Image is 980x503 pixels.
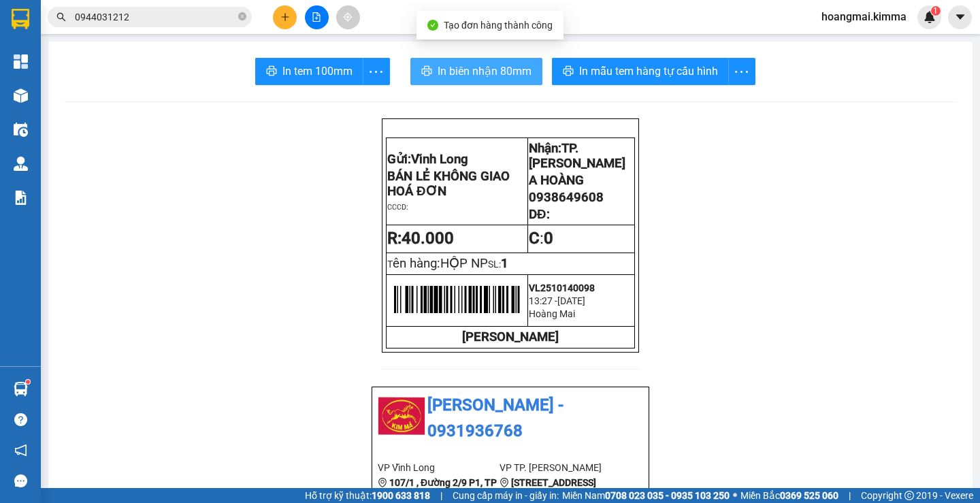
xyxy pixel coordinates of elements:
[378,478,387,487] span: environment
[14,474,27,487] span: message
[529,295,557,306] span: 13:27 -
[733,493,737,498] span: ⚪️
[387,229,454,248] strong: R:
[411,152,468,167] span: Vĩnh Long
[75,10,235,25] input: Tìm tên, số ĐT hoặc mã đơn
[740,488,838,503] span: Miền Bắc
[14,157,28,171] img: warehouse-icon
[378,460,500,475] li: VP Vĩnh Long
[529,141,625,171] span: Nhận:
[562,488,730,503] span: Miền Nam
[12,9,29,29] img: logo-vxr
[88,13,121,27] span: Nhận:
[904,491,914,500] span: copyright
[14,382,28,396] img: warehouse-icon
[440,488,442,503] span: |
[500,477,596,503] b: [STREET_ADDRESS][PERSON_NAME]
[238,11,246,24] span: close-circle
[462,329,559,344] strong: [PERSON_NAME]
[500,460,621,475] li: VP TP. [PERSON_NAME]
[557,295,585,306] span: [DATE]
[88,44,197,61] div: [PERSON_NAME]
[393,256,488,271] span: ên hàng:
[849,488,851,503] span: |
[363,63,389,80] span: more
[238,12,246,20] span: close-circle
[421,65,432,78] span: printer
[453,488,559,503] span: Cung cấp máy in - giấy in:
[438,63,532,80] span: In biên nhận 80mm
[14,123,28,137] img: warehouse-icon
[56,12,66,22] span: search
[88,61,197,80] div: 0354990911
[924,11,936,23] img: icon-new-feature
[378,393,643,444] li: [PERSON_NAME] - 0931936768
[14,444,27,457] span: notification
[387,152,468,167] span: Gửi:
[563,65,574,78] span: printer
[529,229,540,248] strong: C
[280,12,290,22] span: plus
[273,5,297,29] button: plus
[26,380,30,384] sup: 1
[255,58,363,85] button: printerIn tem 100mm
[372,490,430,501] strong: 1900 633 818
[529,141,625,171] span: TP. [PERSON_NAME]
[12,12,79,44] div: Vĩnh Long
[410,58,542,85] button: printerIn biên nhận 80mm
[500,478,509,487] span: environment
[780,490,838,501] strong: 0369 525 060
[378,393,425,440] img: logo.jpg
[266,65,277,78] span: printer
[14,413,27,426] span: question-circle
[529,282,595,293] span: VL2510140098
[811,8,917,25] span: hoangmai.kimma
[402,229,454,248] span: 40.000
[12,44,79,110] div: BÁN LẺ KHÔNG GIAO HOÁ ĐƠN
[529,173,584,188] span: A HOÀNG
[14,54,28,69] img: dashboard-icon
[14,88,28,103] img: warehouse-icon
[14,191,28,205] img: solution-icon
[363,58,390,85] button: more
[488,259,501,270] span: SL:
[954,11,966,23] span: caret-down
[378,477,497,503] b: 107/1 , Đường 2/9 P1, TP Vĩnh Long
[387,259,488,270] span: T
[579,63,718,80] span: In mẫu tem hàng tự cấu hình
[427,20,438,31] span: check-circle
[305,5,329,29] button: file-add
[529,190,604,205] span: 0938649608
[282,63,353,80] span: In tem 100mm
[931,6,941,16] sup: 1
[343,12,353,22] span: aim
[529,308,575,319] span: Hoàng Mai
[948,5,972,29] button: caret-down
[552,58,729,85] button: printerIn mẫu tem hàng tự cấu hình
[529,207,549,222] span: DĐ:
[88,12,197,44] div: TP. [PERSON_NAME]
[305,488,430,503] span: Hỗ trợ kỹ thuật:
[387,203,408,212] span: CCCD:
[336,5,360,29] button: aim
[312,12,321,22] span: file-add
[933,6,938,16] span: 1
[605,490,730,501] strong: 0708 023 035 - 0935 103 250
[729,63,755,80] span: more
[544,229,553,248] span: 0
[12,13,33,27] span: Gửi:
[728,58,755,85] button: more
[440,256,488,271] span: HỘP NP
[501,256,508,271] span: 1
[529,229,553,248] span: :
[444,20,553,31] span: Tạo đơn hàng thành công
[387,169,510,199] span: BÁN LẺ KHÔNG GIAO HOÁ ĐƠN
